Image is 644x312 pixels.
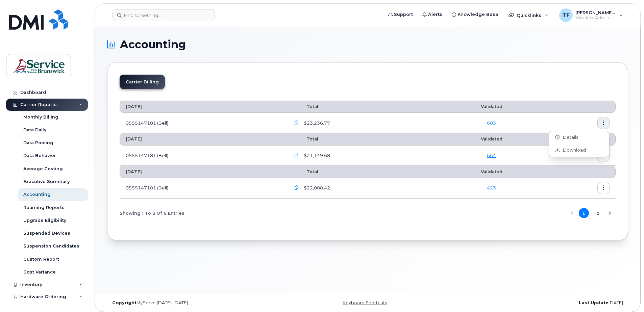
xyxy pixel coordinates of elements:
th: Validated [441,133,543,145]
td: 0555147181 (Bell) [120,113,284,133]
span: Details [560,134,578,140]
strong: Copyright [112,300,137,305]
td: 0555147181 (Bell) [120,146,284,166]
button: Page 2 [593,208,603,218]
strong: Last Update [579,300,609,305]
span: Total [290,169,318,174]
th: [DATE] [120,133,284,145]
span: Total [290,136,318,141]
span: $21,149.68 [302,152,330,159]
span: Total [290,104,318,109]
a: Keyboard Shortcuts [343,300,387,305]
span: Download [560,147,586,153]
td: 0555147181 (Bell) [120,178,284,198]
a: 683 [487,120,496,126]
a: 423 [487,185,496,190]
a: 664 [487,153,496,158]
span: $23,236.77 [302,120,330,126]
th: [DATE] [120,101,284,113]
button: Page 1 [579,208,589,218]
span: $22,088.42 [302,185,330,191]
span: Showing 1 To 3 Of 6 Entries [120,208,184,218]
button: Next Page [605,208,615,218]
span: Accounting [120,40,186,50]
div: [DATE] [454,300,628,306]
th: [DATE] [120,166,284,178]
th: Validated [441,101,543,113]
th: Validated [441,166,543,178]
div: MyServe [DATE]–[DATE] [107,300,281,306]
